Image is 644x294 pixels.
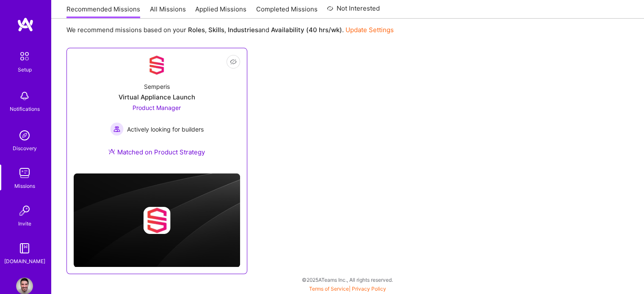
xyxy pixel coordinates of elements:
img: Company Logo [146,55,167,75]
div: Semperis [144,82,170,91]
div: Notifications [10,104,40,113]
img: logo [17,17,34,32]
div: Matched on Product Strategy [108,148,205,157]
a: Terms of Service [309,286,349,292]
span: Actively looking for builders [127,125,204,134]
i: icon EyeClosed [230,58,237,65]
img: cover [74,173,240,267]
img: teamwork [16,165,33,181]
b: Availability (40 hrs/wk) [271,26,342,34]
b: Roles [188,26,205,34]
div: Invite [18,219,31,228]
img: Invite [16,202,33,219]
div: © 2025 ATeams Inc., All rights reserved. [51,269,644,290]
a: Completed Missions [256,5,318,19]
a: Update Settings [345,26,394,34]
b: Skills [208,26,224,34]
b: Industries [228,26,258,34]
a: Privacy Policy [352,286,386,292]
div: Virtual Appliance Launch [119,93,195,102]
p: We recommend missions based on your , , and . [66,25,394,34]
img: guide book [16,240,33,257]
img: setup [16,47,33,65]
img: discovery [16,127,33,144]
span: Product Manager [133,104,181,111]
img: Company logo [143,207,170,234]
a: Recommended Missions [66,5,140,19]
img: bell [16,88,33,104]
div: Missions [14,181,35,190]
img: Ateam Purple Icon [108,148,115,155]
a: Company LogoSemperisVirtual Appliance LaunchProduct Manager Actively looking for buildersActively... [74,55,240,167]
a: Not Interested [327,3,380,19]
span: | [309,286,386,292]
div: Setup [18,65,32,74]
a: Applied Missions [195,5,246,19]
img: Actively looking for builders [110,122,124,136]
div: [DOMAIN_NAME] [4,257,45,266]
a: All Missions [150,5,186,19]
div: Discovery [13,144,37,153]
